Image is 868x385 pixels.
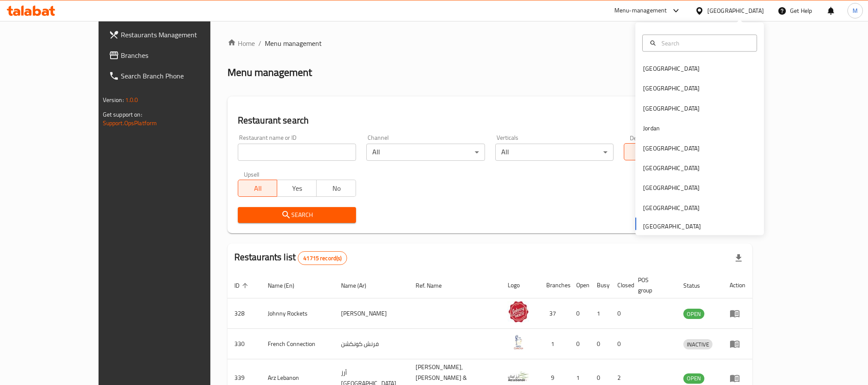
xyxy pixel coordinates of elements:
[268,280,305,291] span: Name (En)
[261,329,335,359] td: French Connection
[539,298,569,329] td: 37
[102,45,243,66] a: Branches
[590,298,611,329] td: 1
[643,103,700,113] div: [GEOGRAPHIC_DATA]
[366,144,485,161] div: All
[730,308,745,319] div: Menu
[683,340,712,349] span: INACTIVE
[227,329,261,359] td: 330
[611,272,631,298] th: Closed
[630,135,651,141] label: Delivery
[853,6,858,15] span: M
[234,280,251,291] span: ID
[416,280,453,291] span: Ref. Name
[238,114,742,127] h2: Restaurant search
[238,144,356,161] input: Search for restaurant name or ID..
[281,182,313,195] span: Yes
[628,146,660,158] span: All
[341,280,377,291] span: Name (Ar)
[244,171,260,177] label: Upsell
[334,298,409,329] td: [PERSON_NAME]
[569,298,590,329] td: 0
[121,30,236,40] span: Restaurants Management
[611,298,631,329] td: 0
[102,24,243,45] a: Restaurants Management
[277,180,317,197] button: Yes
[569,329,590,359] td: 0
[643,183,700,192] div: [GEOGRAPHIC_DATA]
[539,329,569,359] td: 1
[316,180,356,197] button: No
[121,71,236,81] span: Search Branch Phone
[238,207,356,223] button: Search
[298,251,347,265] div: Total records count
[258,38,261,48] li: /
[643,84,700,93] div: [GEOGRAPHIC_DATA]
[102,66,243,86] a: Search Branch Phone
[320,182,353,195] span: No
[508,301,529,322] img: Johnny Rockets
[683,373,704,383] span: OPEN
[611,329,631,359] td: 0
[501,272,539,298] th: Logo
[298,254,347,262] span: 41715 record(s)
[590,329,611,359] td: 0
[643,123,660,133] div: Jordan
[495,144,614,161] div: All
[707,6,764,15] div: [GEOGRAPHIC_DATA]
[508,331,529,353] img: French Connection
[242,182,274,195] span: All
[103,117,157,129] a: Support.OpsPlatform
[683,309,704,319] div: OPEN
[590,272,611,298] th: Busy
[121,50,236,60] span: Branches
[265,38,322,48] span: Menu management
[643,203,700,212] div: [GEOGRAPHIC_DATA]
[334,329,409,359] td: فرنش كونكشن
[723,272,752,298] th: Action
[261,298,335,329] td: Johnny Rockets
[227,38,753,48] nav: breadcrumb
[683,339,712,349] div: INACTIVE
[643,143,700,153] div: [GEOGRAPHIC_DATA]
[728,248,749,268] div: Export file
[730,373,745,383] div: Menu
[125,94,138,105] span: 1.0.0
[624,143,664,160] button: All
[683,280,711,291] span: Status
[643,163,700,173] div: [GEOGRAPHIC_DATA]
[234,251,347,265] h2: Restaurants list
[643,64,700,73] div: [GEOGRAPHIC_DATA]
[227,298,261,329] td: 328
[638,275,667,295] span: POS group
[103,94,124,105] span: Version:
[238,180,278,197] button: All
[103,109,142,120] span: Get support on:
[658,38,751,48] input: Search
[539,272,569,298] th: Branches
[245,210,349,220] span: Search
[569,272,590,298] th: Open
[730,339,745,349] div: Menu
[227,66,312,79] h2: Menu management
[614,6,667,16] div: Menu-management
[683,309,704,319] span: OPEN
